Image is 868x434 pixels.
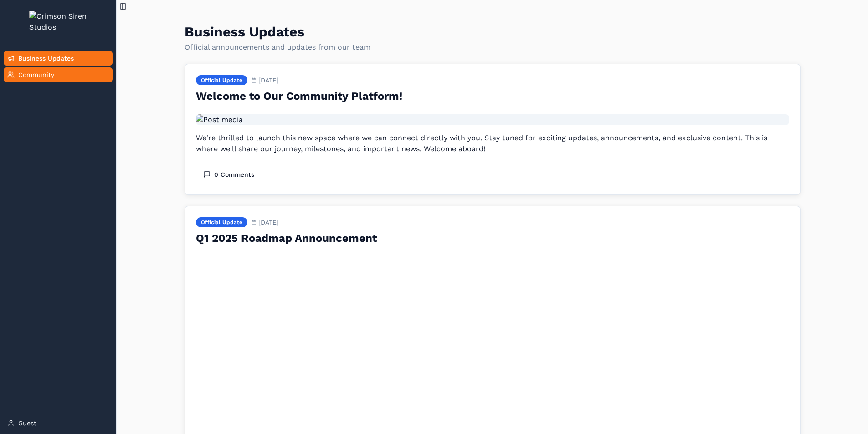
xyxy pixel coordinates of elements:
[196,75,247,85] div: Official Update
[18,419,36,428] span: Guest
[4,67,113,82] a: Community
[4,51,113,66] a: Business Updates
[196,231,789,245] h2: Q1 2025 Roadmap Announcement
[196,165,262,184] button: 0 Comments
[185,42,370,53] p: Official announcements and updates from our team
[4,416,113,430] a: Guest
[29,11,87,33] img: Crimson Siren Studios
[18,54,74,63] span: Business Updates
[196,114,789,125] img: Post media
[196,89,789,103] h2: Welcome to Our Community Platform!
[18,70,54,79] span: Community
[196,217,247,227] div: Official Update
[214,170,254,179] span: 0 Comments
[196,133,789,154] p: We're thrilled to launch this new space where we can connect directly with you. Stay tuned for ex...
[258,218,279,227] span: [DATE]
[258,76,279,85] span: [DATE]
[185,24,370,40] h1: Business Updates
